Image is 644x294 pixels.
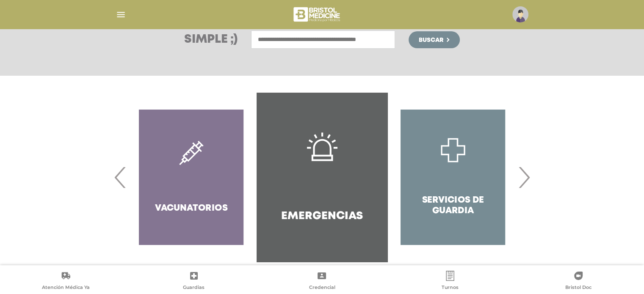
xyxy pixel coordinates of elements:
a: Guardias [130,271,258,292]
span: Turnos [442,284,459,292]
img: profile-placeholder.svg [512,6,528,22]
button: Buscar [409,31,459,48]
span: Guardias [183,284,205,292]
a: Atención Médica Ya [2,271,130,292]
span: Buscar [419,37,443,43]
h3: Simple ;) [184,34,238,46]
span: Atención Médica Ya [42,284,90,292]
a: Emergencias [257,93,387,262]
img: Cober_menu-lines-white.svg [116,9,126,20]
span: Next [516,154,532,200]
a: Bristol Doc [514,271,642,292]
a: Credencial [258,271,386,292]
span: Bristol Doc [565,284,591,292]
a: Turnos [386,271,514,292]
span: Previous [112,154,129,200]
span: Credencial [309,284,335,292]
h4: Emergencias [281,210,363,223]
img: bristol-medicine-blanco.png [292,4,343,25]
